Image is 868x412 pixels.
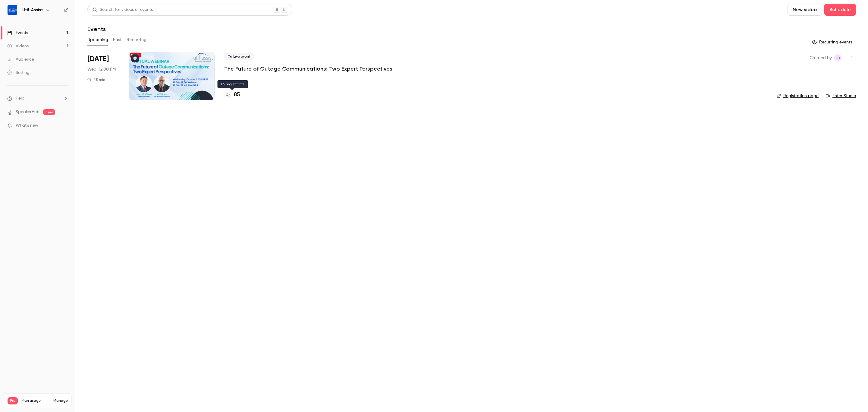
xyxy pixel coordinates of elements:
[87,25,106,33] h1: Events
[113,35,122,45] button: Past
[43,109,55,115] span: new
[21,398,50,403] span: Plan usage
[87,54,109,64] span: [DATE]
[826,93,856,99] a: Enter Studio
[16,95,24,102] span: Help
[7,56,34,62] div: Audience
[7,30,28,36] div: Events
[824,4,856,16] button: Schedule
[22,7,43,13] h6: Util-Assist
[87,35,108,45] button: Upcoming
[809,37,856,47] button: Recurring events
[7,95,68,102] li: help-dropdown-opener
[8,5,17,15] img: Util-Assist
[7,70,31,76] div: Settings
[87,66,116,72] span: Wed, 12:00 PM
[53,398,68,403] a: Manage
[836,54,840,62] span: EH
[127,35,147,45] button: Recurring
[87,52,119,100] div: Oct 1 Wed, 12:00 PM (America/Toronto)
[788,4,822,16] button: New video
[7,43,29,49] div: Videos
[810,54,832,62] span: Created by
[61,123,68,128] iframe: Noticeable Trigger
[87,77,105,82] div: 45 min
[16,122,38,129] span: What's new
[8,397,18,404] span: Pro
[16,109,39,115] a: SpeakerHub
[93,7,153,13] div: Search for videos or events
[234,91,240,99] h4: 85
[834,54,841,62] span: Emily Henderson
[777,93,819,99] a: Registration page
[224,53,254,60] span: Live event
[224,91,240,99] a: 85
[224,65,392,72] a: The Future of Outage Communications: Two Expert Perspectives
